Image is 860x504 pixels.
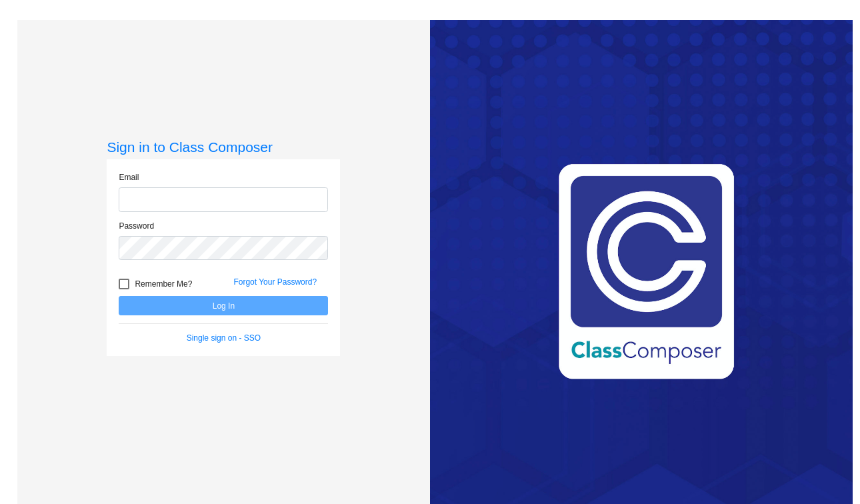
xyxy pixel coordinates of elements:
[233,277,317,287] a: Forgot Your Password?
[119,296,328,315] button: Log In
[119,171,139,183] label: Email
[135,276,192,292] span: Remember Me?
[107,139,340,155] h3: Sign in to Class Composer
[119,220,154,232] label: Password
[187,333,261,343] a: Single sign on - SSO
